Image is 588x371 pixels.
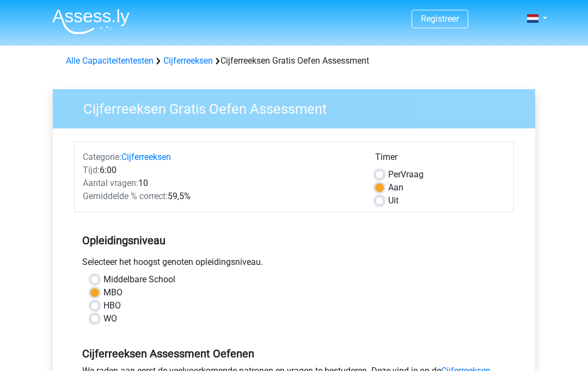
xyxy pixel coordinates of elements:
span: Gemiddelde % correct: [83,191,168,201]
span: Per [388,169,401,180]
a: Alle Capaciteitentesten [66,55,154,66]
div: 6:00 [75,164,367,177]
div: Cijferreeksen Gratis Oefen Assessment [62,54,526,67]
a: Cijferreeksen [121,152,171,162]
span: Categorie: [83,152,121,162]
h5: Cijferreeksen Assessment Oefenen [82,347,506,360]
label: HBO [103,299,121,312]
a: Registreer [421,14,459,24]
div: 59,5% [75,190,367,203]
div: Selecteer het hoogst genoten opleidingsniveau. [74,256,514,273]
label: Vraag [388,168,424,181]
img: Assessly [52,9,130,34]
div: 10 [75,177,367,190]
div: Timer [375,151,505,168]
label: Uit [388,194,399,207]
span: Aantal vragen: [83,178,138,188]
a: Cijferreeksen [163,55,213,66]
span: Tijd: [83,165,100,175]
label: MBO [103,286,122,299]
h5: Opleidingsniveau [82,230,506,251]
label: Middelbare School [103,273,175,286]
label: WO [103,312,117,325]
h3: Cijferreeksen Gratis Oefen Assessment [70,96,527,118]
label: Aan [388,181,403,194]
